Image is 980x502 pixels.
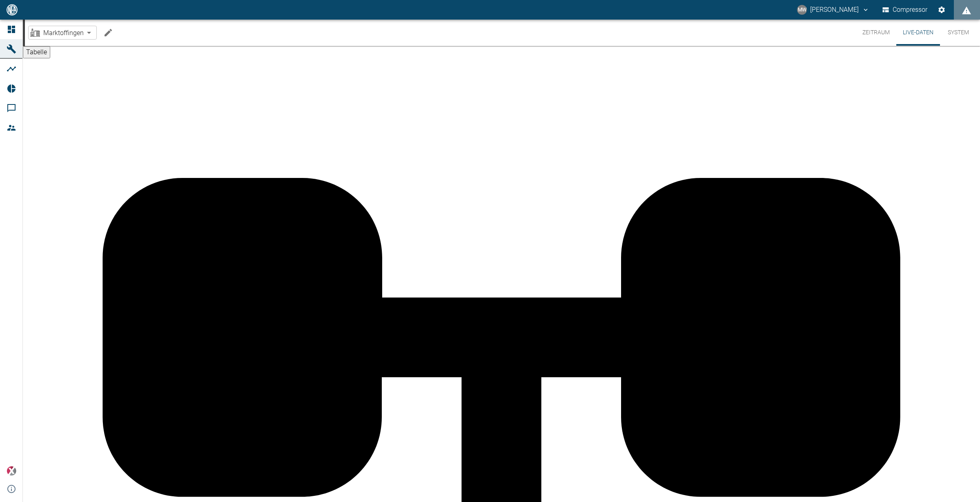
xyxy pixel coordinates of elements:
button: Machine bearbeiten [100,24,116,41]
button: System [940,20,977,46]
button: Zeitraum [856,20,896,46]
div: MW [797,5,807,15]
button: Compressor [881,2,929,17]
button: markus.wilshusen@arcanum-energy.de [796,2,871,17]
button: Live-Daten [896,20,940,46]
a: Marktoffingen [30,28,84,38]
img: Xplore Logo [7,466,16,476]
img: logo [6,4,18,15]
button: Einstellungen [934,2,949,17]
span: Marktoffingen [43,28,84,38]
button: Tabelle [23,46,50,58]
